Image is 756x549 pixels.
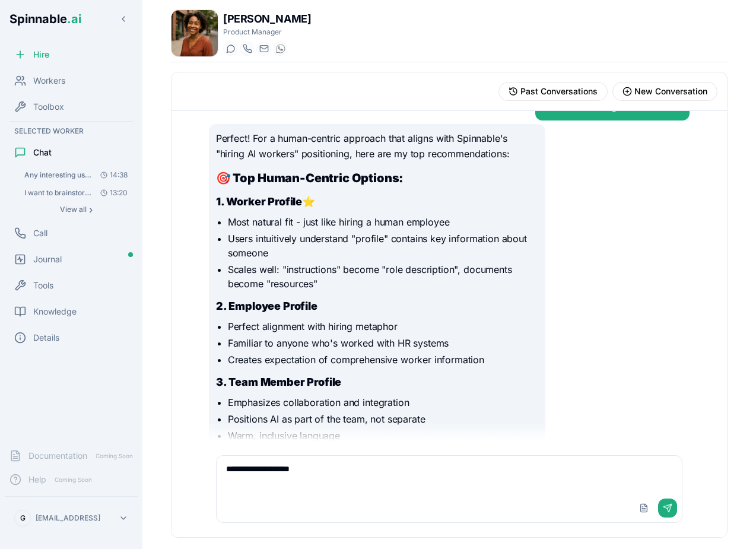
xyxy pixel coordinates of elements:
[228,429,538,443] li: Warm, inclusive language
[24,188,91,198] span: I want to brainstorm a new feature idea for spinnable.ai, please ask me clarifying questions and ...
[223,11,311,27] h1: [PERSON_NAME]
[33,253,62,265] span: Journal
[223,42,237,56] button: Start a chat with Taylor Mitchell
[92,450,136,462] span: Coming Soon
[24,170,91,180] span: Any interesting usage yesterday and today?: Let me check if Joel and Leo were active today by loo...
[228,336,538,350] li: Familiar to anyone who's worked with HR systems
[216,195,302,208] strong: 1. Worker Profile
[498,82,608,101] button: View past conversations
[5,124,138,138] div: Selected Worker
[223,27,311,37] p: Product Manager
[216,376,341,388] strong: 3. Team Member Profile
[36,513,100,523] p: [EMAIL_ADDRESS]
[276,44,285,53] img: WhatsApp
[28,474,46,485] span: Help
[33,280,53,291] span: Tools
[96,188,128,198] span: 13:20
[9,12,81,26] span: Spinnable
[612,82,717,101] button: Start new conversation
[33,147,52,158] span: Chat
[33,306,77,318] span: Knowledge
[67,12,81,26] span: .ai
[96,170,128,180] span: 14:38
[216,193,538,210] h3: ⭐
[520,85,598,97] span: Past Conversations
[9,506,133,530] button: G[EMAIL_ADDRESS]
[171,10,218,56] img: Taylor Mitchell
[19,185,133,201] button: Open conversation: I want to brainstorm a new feature idea for spinnable.ai, please ask me clarif...
[240,42,254,56] button: Start a call with Taylor Mitchell
[228,412,538,426] li: Positions AI as part of the team, not separate
[216,171,404,185] strong: 🎯 Top Human-Centric Options:
[33,332,59,344] span: Details
[60,205,87,214] span: View all
[19,202,133,217] button: Show all conversations
[51,474,96,485] span: Coming Soon
[273,42,287,56] button: WhatsApp
[228,395,538,410] li: Emphasizes collaboration and integration
[33,75,65,87] span: Workers
[33,227,47,239] span: Call
[19,167,133,183] button: Open conversation: Any interesting usage yesterday and today?
[216,131,538,161] p: Perfect! For a human-centric approach that aligns with Spinnable's "hiring AI workers" positionin...
[33,101,64,113] span: Toolbox
[228,353,538,367] li: Creates expectation of comprehensive worker information
[228,319,538,334] li: Perfect alignment with hiring metaphor
[89,205,93,214] span: ›
[634,85,707,97] span: New Conversation
[228,231,538,260] li: Users intuitively understand "profile" contains key information about someone
[28,450,87,462] span: Documentation
[20,513,26,523] span: G
[216,300,317,312] strong: 2. Employee Profile
[228,215,538,229] li: Most natural fit - just like hiring a human employee
[228,262,538,291] li: Scales well: "instructions" become "role description", documents become "resources"
[256,42,271,56] button: Send email to taylor.mitchell@getspinnable.ai
[33,49,49,61] span: Hire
